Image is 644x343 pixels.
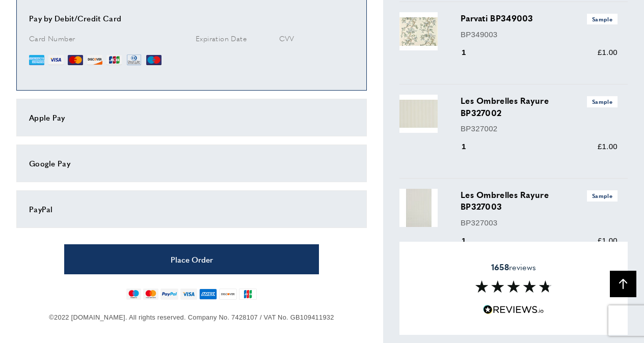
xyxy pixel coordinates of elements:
p: BP349003 [461,28,618,41]
img: Parvati BP349003 [399,12,438,50]
button: Place Order [64,244,319,274]
div: 1 [461,140,480,153]
h3: Les Ombrelles Rayure BP327002 [461,95,618,118]
img: DN.png [126,52,142,68]
img: DI.png [87,52,102,68]
div: 1 [461,235,480,247]
img: AE.png [29,52,44,68]
span: Sample [587,96,618,107]
img: Les Ombrelles Rayure BP327003 [399,189,438,227]
img: Reviews.io 5 stars [483,305,544,315]
div: PayPal [29,203,354,215]
img: MI.png [146,52,162,68]
img: maestro [126,289,141,300]
p: BP327002 [461,123,618,135]
img: american-express [199,289,217,300]
img: visa [180,289,197,300]
div: Google Pay [29,157,354,169]
span: Card Number [29,33,75,43]
span: reviews [491,262,536,272]
span: £1.00 [598,48,618,56]
span: CVV [279,33,294,43]
img: Reviews section [475,280,552,293]
img: paypal [160,289,178,300]
h3: Les Ombrelles Rayure BP327003 [461,189,618,212]
img: mastercard [143,289,158,300]
img: Les Ombrelles Rayure BP327002 [399,95,438,133]
span: £1.00 [598,236,618,245]
img: MC.png [68,52,83,68]
h3: Parvati BP349003 [461,12,618,24]
span: £1.00 [598,142,618,151]
img: discover [219,289,237,300]
span: Expiration Date [196,33,247,43]
span: ©2022 [DOMAIN_NAME]. All rights reserved. Company No. 7428107 / VAT No. GB109411932 [49,313,334,321]
div: 1 [461,46,480,59]
div: Pay by Debit/Credit Card [29,12,354,24]
img: jcb [239,289,257,300]
img: JCB.png [106,52,122,68]
span: Sample [587,14,618,24]
span: Sample [587,190,618,201]
img: VI.png [48,52,64,68]
p: BP327003 [461,217,618,229]
div: Apple Pay [29,111,354,124]
strong: 1658 [491,261,509,272]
